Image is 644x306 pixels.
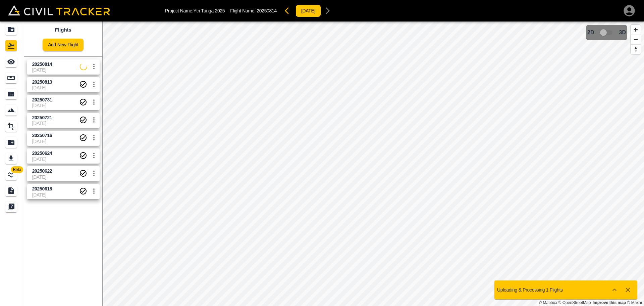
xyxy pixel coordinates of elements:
img: Civil Tracker [8,5,110,15]
button: Zoom in [631,25,641,35]
span: 20250814 [257,8,277,13]
a: Mapbox [539,300,557,305]
button: Zoom out [631,35,641,44]
p: Project Name: Ytri Tunga 2025 [165,8,225,13]
button: [DATE] [296,5,321,17]
span: 3D [619,30,626,36]
p: Flight Name: [230,8,277,13]
a: OpenStreetMap [558,300,591,305]
a: Map feedback [593,300,626,305]
canvas: Map [102,21,644,306]
button: Show more [608,283,621,297]
span: 2D [587,30,594,36]
button: Reset bearing to north [631,44,641,54]
p: Uploading & Processing 1 Flights [497,287,563,293]
a: Maxar [627,300,642,305]
span: 3D model not uploaded yet [597,26,616,39]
